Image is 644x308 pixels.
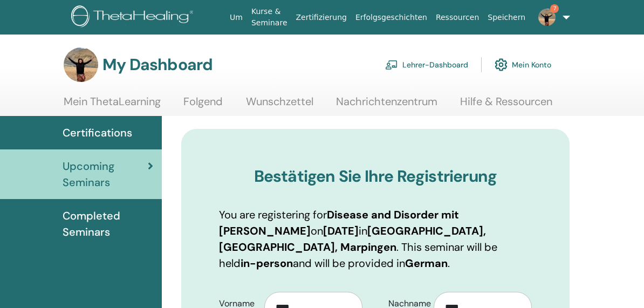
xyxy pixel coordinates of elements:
h3: My Dashboard [102,55,213,74]
b: Disease and Disorder mit [PERSON_NAME] [219,208,459,238]
img: chalkboard-teacher.svg [385,60,398,70]
a: Folgend [183,95,223,116]
span: Certifications [63,125,132,141]
a: Wunschzettel [246,95,313,116]
b: [DATE] [323,224,359,238]
p: You are registering for on in . This seminar will be held and will be provided in . [219,207,532,271]
a: Speichern [483,8,530,28]
span: 7 [550,4,559,13]
a: Nachrichtenzentrum [336,95,437,116]
a: Mein ThetaLearning [64,95,161,116]
a: Ressourcen [431,8,483,28]
a: Erfolgsgeschichten [351,8,431,28]
span: Completed Seminars [63,208,153,240]
img: default.jpg [64,47,98,82]
b: in-person [241,256,293,270]
a: Um [225,8,247,28]
b: German [405,256,448,270]
img: cog.svg [495,56,508,74]
img: logo.png [71,5,197,30]
span: Upcoming Seminars [63,158,148,190]
h3: Bestätigen Sie Ihre Registrierung [219,167,532,186]
a: Kurse & Seminare [247,2,292,33]
a: Mein Konto [495,53,551,77]
a: Lehrer-Dashboard [385,53,468,77]
img: default.jpg [538,9,556,26]
a: Zertifizierung [292,8,351,28]
a: Hilfe & Ressourcen [460,95,552,116]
